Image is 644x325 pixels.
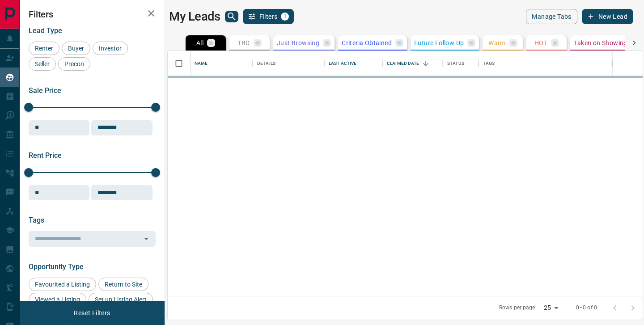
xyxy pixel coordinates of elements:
span: Viewed a Listing [32,296,83,303]
p: Taken on Showings [574,40,631,46]
div: Status [447,51,464,76]
button: search button [225,11,238,22]
button: New Lead [582,9,633,24]
div: Claimed Date [387,51,419,76]
span: Favourited a Listing [32,281,93,288]
p: Rows per page: [499,304,537,312]
div: 25 [540,301,562,314]
span: Opportunity Type [29,262,84,271]
span: Sale Price [29,86,61,95]
button: Manage Tabs [526,9,577,24]
span: 1 [282,13,288,20]
span: Return to Site [102,281,145,288]
div: Precon [58,57,90,71]
div: Name [190,51,253,76]
span: Buyer [65,45,87,52]
div: Status [443,51,479,76]
button: Sort [419,57,432,70]
div: Details [253,51,324,76]
p: Just Browsing [277,40,319,46]
span: Precon [61,60,87,68]
div: Last Active [329,51,356,76]
span: Lead Type [29,26,62,35]
div: Return to Site [98,278,148,291]
div: Seller [29,57,56,71]
span: Set up Listing Alert [92,296,150,303]
h1: My Leads [169,9,220,24]
p: HOT [534,40,547,46]
p: TBD [237,40,250,46]
span: Rent Price [29,151,62,160]
button: Open [140,232,153,245]
span: Investor [96,45,125,52]
div: Last Active [324,51,382,76]
h2: Filters [29,9,156,20]
span: Seller [32,60,53,68]
div: Details [257,51,275,76]
div: Set up Listing Alert [89,293,153,306]
div: Name [195,51,208,76]
button: Filters1 [243,9,294,24]
div: Favourited a Listing [29,278,96,291]
p: All [196,40,203,46]
span: Renter [32,45,56,52]
p: Future Follow Up [414,40,464,46]
p: Criteria Obtained [342,40,392,46]
span: Tags [29,216,44,224]
p: 0–0 of 0 [576,304,597,312]
div: Renter [29,42,59,55]
p: Warm [488,40,506,46]
div: Viewed a Listing [29,293,86,306]
button: Reset Filters [68,305,116,321]
div: Claimed Date [382,51,443,76]
div: Tags [483,51,495,76]
div: Tags [479,51,613,76]
div: Investor [93,42,128,55]
div: Buyer [62,42,90,55]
